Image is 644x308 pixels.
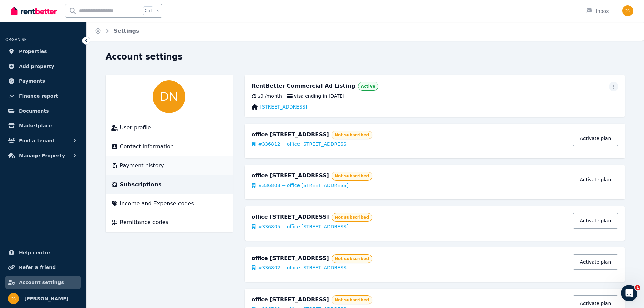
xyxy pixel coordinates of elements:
[120,143,174,151] span: Contact information
[335,173,369,179] span: Not subscribed
[19,62,54,70] span: Add property
[335,132,369,138] span: Not subscribed
[120,218,168,227] span: Remittance codes
[5,45,81,58] a: Properties
[258,223,280,230] span: # 336805
[120,162,164,170] span: Payment history
[573,213,618,229] a: Activate plan
[335,297,369,303] span: Not subscribed
[24,294,68,303] span: [PERSON_NAME]
[258,264,280,271] span: # 336802
[260,103,307,110] a: [STREET_ADDRESS]
[361,84,375,89] span: Active
[335,256,369,261] span: Not subscribed
[252,295,329,304] div: office [STREET_ADDRESS]
[19,47,47,55] span: Properties
[258,182,280,189] span: # 336808
[156,8,159,14] span: k
[5,74,81,88] a: Payments
[5,134,81,147] button: Find a tenant
[573,131,618,146] a: Activate plan
[287,223,349,230] span: office [STREET_ADDRESS]
[252,141,349,147] a: #336812—office [STREET_ADDRESS]
[120,181,162,189] span: Subscriptions
[111,124,227,132] a: User profile
[111,143,227,151] a: Contact information
[143,6,153,15] span: Ctrl
[335,215,369,220] span: Not subscribed
[280,183,287,188] span: —
[153,80,185,113] img: Deepak Narang
[287,141,349,147] span: office [STREET_ADDRESS]
[19,77,45,85] span: Payments
[252,172,329,181] div: office [STREET_ADDRESS]
[287,182,349,189] span: office [STREET_ADDRESS]
[111,199,227,208] a: Income and Expense codes
[111,218,227,227] a: Remittance codes
[11,6,57,16] img: RentBetter
[252,182,349,189] a: #336808—office [STREET_ADDRESS]
[114,28,139,34] a: Settings
[635,285,640,290] span: 1
[111,162,227,170] a: Payment history
[5,276,81,289] a: Account settings
[19,248,50,257] span: Help centre
[5,246,81,259] a: Help centre
[622,5,633,16] img: Deepak Narang
[19,137,55,145] span: Find a tenant
[19,107,49,115] span: Documents
[106,51,183,62] h1: Account settings
[252,93,282,99] div: $9 / month
[252,264,349,271] a: #336802—office [STREET_ADDRESS]
[111,181,227,189] a: Subscriptions
[19,278,64,286] span: Account settings
[573,172,618,187] a: Activate plan
[252,223,349,230] a: #336805—office [STREET_ADDRESS]
[252,82,355,91] div: RentBetter Commercial Ad Listing
[585,8,609,15] div: Inbox
[252,254,329,263] div: office [STREET_ADDRESS]
[19,92,58,100] span: Finance report
[252,213,329,222] div: office [STREET_ADDRESS]
[258,141,280,147] span: # 336812
[621,285,637,301] iframe: Intercom live chat
[120,124,151,132] span: User profile
[287,264,349,271] span: office [STREET_ADDRESS]
[120,199,194,208] span: Income and Expense codes
[280,224,287,229] span: —
[19,263,56,271] span: Refer a friend
[19,151,65,160] span: Manage Property
[5,104,81,118] a: Documents
[287,93,344,99] span: visa ending in [DATE]
[87,22,147,41] nav: Breadcrumb
[5,261,81,274] a: Refer a friend
[8,293,19,304] img: Deepak Narang
[5,119,81,133] a: Marketplace
[280,265,287,270] span: —
[252,131,329,139] div: office [STREET_ADDRESS]
[5,89,81,103] a: Finance report
[5,60,81,73] a: Add property
[280,141,287,147] span: —
[5,149,81,162] button: Manage Property
[19,122,52,130] span: Marketplace
[5,37,27,42] span: ORGANISE
[573,254,618,270] a: Activate plan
